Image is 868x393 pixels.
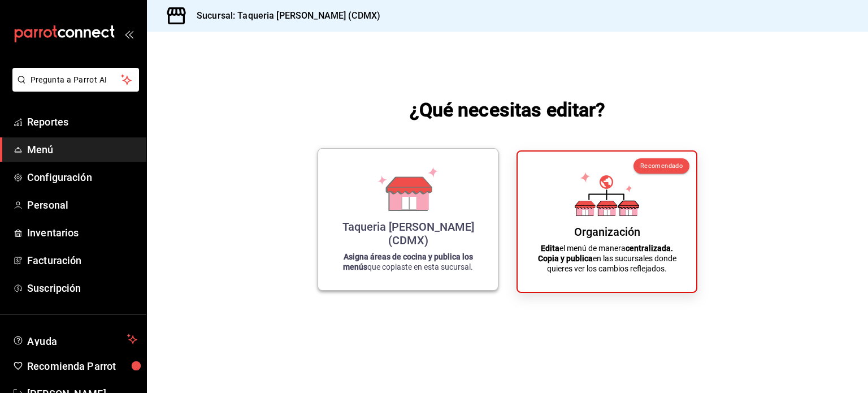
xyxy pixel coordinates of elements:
[188,9,380,23] h3: Sucursal: Taqueria [PERSON_NAME] (CDMX)
[31,74,121,86] span: Pregunta a Parrot AI
[27,142,137,157] span: Menú
[538,254,593,263] strong: Copia y publica
[343,252,473,271] strong: Asigna áreas de cocina y publica los menús
[626,244,673,253] strong: centralizada.
[410,96,606,123] h1: ¿Qué necesitas editar?
[27,359,137,374] span: Recomienda Parrot
[541,244,559,253] strong: Edita
[640,162,683,170] span: Recomendado
[27,332,123,346] span: Ayuda
[27,225,137,240] span: Inventarios
[124,29,133,38] button: open_drawer_menu
[8,82,139,94] a: Pregunta a Parrot AI
[12,68,139,92] button: Pregunta a Parrot AI
[27,197,137,213] span: Personal
[332,252,484,272] p: que copiaste en esta sucursal.
[574,225,640,239] div: Organización
[27,114,137,129] span: Reportes
[27,170,137,185] span: Configuración
[27,253,137,268] span: Facturación
[27,280,137,296] span: Suscripción
[332,220,484,247] div: Taqueria [PERSON_NAME] (CDMX)
[531,243,683,274] p: el menú de manera en las sucursales donde quieres ver los cambios reflejados.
